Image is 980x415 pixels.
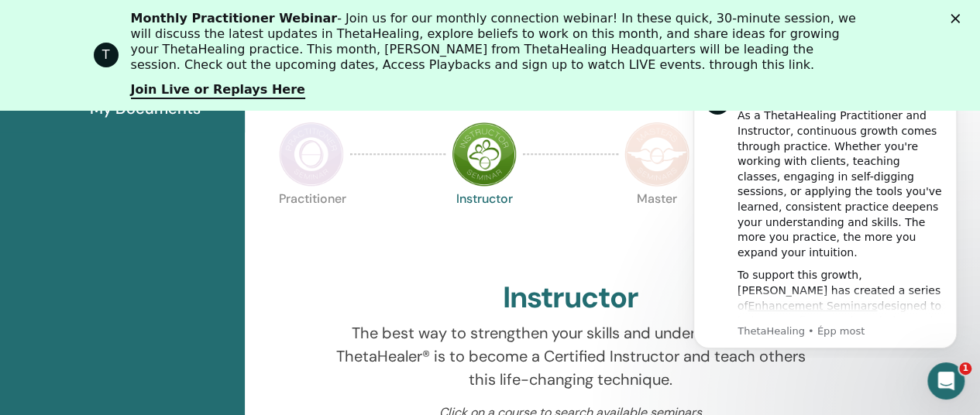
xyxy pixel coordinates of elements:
[131,82,305,99] a: Join Live or Replays Here
[131,11,338,26] b: Monthly Practitioner Webinar
[94,43,119,67] div: Profile image for ThetaHealing
[279,193,344,258] p: Practitioner
[131,11,862,73] div: - Join us for our monthly connection webinar! In these quick, 30-minute session, we will discuss ...
[624,122,689,187] img: Master
[927,362,965,400] iframe: Intercom live chat
[325,321,817,391] p: The best way to strengthen your skills and understanding as a ThetaHealer® is to become a Certifi...
[670,62,980,358] iframe: Intercom notifications üzenet
[67,262,275,276] p: Message from ThetaHealing, sent Épp most
[78,238,208,250] a: Enhancement Seminars
[67,206,275,373] div: To support this growth, [PERSON_NAME] has created a series of designed to help you refine your kn...
[452,122,517,187] img: Instructor
[452,193,517,258] p: Instructor
[279,122,344,187] img: Practitioner
[503,280,638,316] h2: Instructor
[951,14,966,23] div: Bezárás
[624,193,689,258] p: Master
[959,362,971,375] span: 1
